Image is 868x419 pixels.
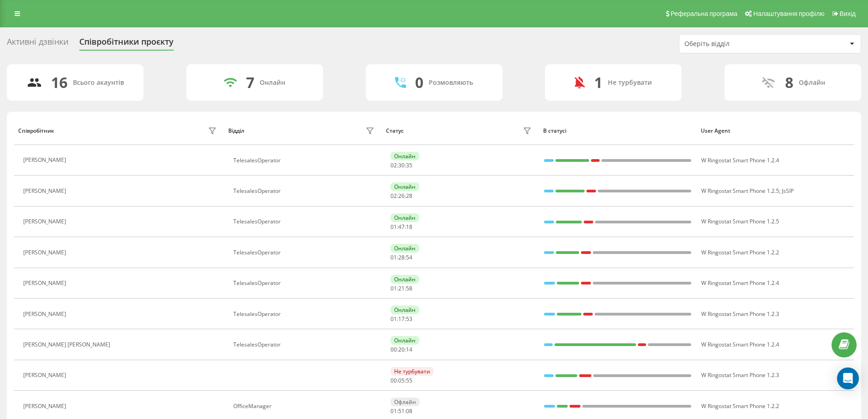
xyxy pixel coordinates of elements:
[390,192,397,200] span: 02
[233,311,377,317] div: TelesalesOperator
[701,187,779,195] span: W Ringostat Smart Phone 1.2.5
[398,407,405,415] span: 51
[23,280,68,286] div: [PERSON_NAME]
[390,407,397,415] span: 01
[23,403,68,409] div: [PERSON_NAME]
[390,224,412,230] div: : :
[429,79,473,87] div: Розмовляють
[246,74,254,91] div: 7
[390,193,412,199] div: : :
[260,79,285,87] div: Онлайн
[799,79,825,87] div: Офлайн
[390,346,397,353] span: 00
[23,188,68,194] div: [PERSON_NAME]
[233,218,377,225] div: TelesalesOperator
[390,161,397,169] span: 02
[701,156,779,164] span: W Ringostat Smart Phone 1.2.4
[23,249,68,256] div: [PERSON_NAME]
[23,341,113,348] div: [PERSON_NAME] [PERSON_NAME]
[390,285,412,292] div: : :
[228,128,244,134] div: Відділ
[23,157,68,163] div: [PERSON_NAME]
[390,316,412,322] div: : :
[386,128,404,134] div: Статус
[23,372,68,378] div: [PERSON_NAME]
[73,79,124,87] div: Всього акаунтів
[701,310,779,318] span: W Ringostat Smart Phone 1.2.3
[608,79,652,87] div: Не турбувати
[415,74,423,91] div: 0
[390,223,397,231] span: 01
[390,315,397,323] span: 01
[398,346,405,353] span: 20
[543,128,692,134] div: В статусі
[233,403,377,409] div: OfficeManager
[406,161,412,169] span: 35
[390,162,412,169] div: : :
[390,182,419,191] div: Онлайн
[701,371,779,379] span: W Ringostat Smart Phone 1.2.3
[837,367,859,389] div: Open Intercom Messenger
[398,223,405,231] span: 47
[18,128,54,134] div: Співробітник
[233,188,377,194] div: TelesalesOperator
[406,346,412,353] span: 14
[406,377,412,384] span: 55
[390,398,420,406] div: Офлайн
[406,315,412,323] span: 53
[406,253,412,261] span: 54
[671,10,738,17] span: Реферальна програма
[398,161,405,169] span: 30
[594,74,602,91] div: 1
[51,74,67,91] div: 16
[398,285,405,292] span: 21
[390,378,412,384] div: : :
[406,192,412,200] span: 28
[684,40,793,48] div: Оберіть відділ
[390,213,419,222] div: Онлайн
[390,152,419,160] div: Онлайн
[390,408,412,414] div: : :
[233,341,377,348] div: TelesalesOperator
[390,275,419,284] div: Онлайн
[390,336,419,345] div: Онлайн
[398,253,405,261] span: 28
[398,377,405,384] span: 05
[233,280,377,286] div: TelesalesOperator
[406,407,412,415] span: 08
[701,128,850,134] div: User Agent
[23,218,68,225] div: [PERSON_NAME]
[390,254,412,261] div: : :
[233,249,377,256] div: TelesalesOperator
[701,279,779,287] span: W Ringostat Smart Phone 1.2.4
[701,341,779,348] span: W Ringostat Smart Phone 1.2.4
[398,192,405,200] span: 26
[390,305,419,314] div: Онлайн
[840,10,856,17] span: Вихід
[390,253,397,261] span: 01
[390,244,419,253] div: Онлайн
[406,285,412,292] span: 58
[701,217,779,225] span: W Ringostat Smart Phone 1.2.5
[782,187,794,195] span: JsSIP
[23,311,68,317] div: [PERSON_NAME]
[390,367,434,376] div: Не турбувати
[753,10,824,17] span: Налаштування профілю
[701,248,779,256] span: W Ringostat Smart Phone 1.2.2
[785,74,793,91] div: 8
[390,347,412,353] div: : :
[406,223,412,231] span: 18
[398,315,405,323] span: 17
[390,377,397,384] span: 00
[390,285,397,292] span: 01
[79,37,174,51] div: Співробітники проєкту
[7,37,68,51] div: Активні дзвінки
[701,402,779,410] span: W Ringostat Smart Phone 1.2.2
[233,157,377,164] div: TelesalesOperator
